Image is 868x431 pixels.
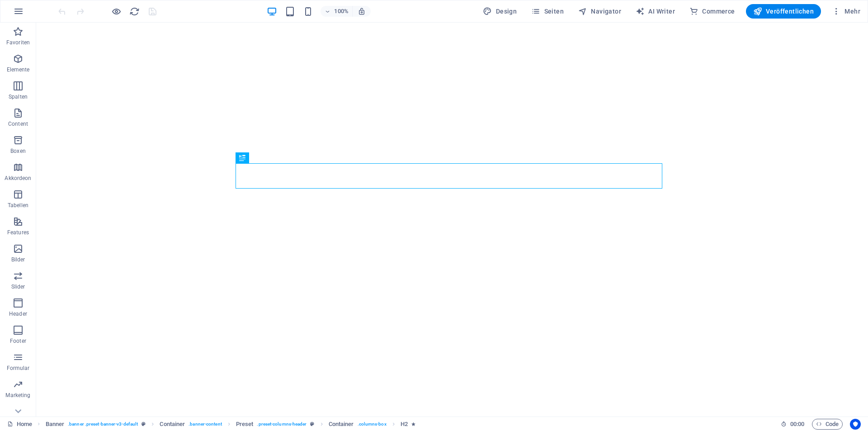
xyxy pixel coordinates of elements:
h6: Session-Zeit [781,419,805,430]
p: Header [9,310,27,317]
button: Code [812,419,843,430]
button: Veröffentlichen [746,4,821,19]
nav: breadcrumb [46,419,416,430]
span: Klick zum Auswählen. Doppelklick zum Bearbeiten [329,419,354,430]
span: Klick zum Auswählen. Doppelklick zum Bearbeiten [236,419,254,430]
button: Commerce [686,4,739,19]
span: Navigator [578,7,621,16]
p: Content [8,120,28,128]
p: Bilder [11,256,25,263]
span: Seiten [531,7,564,16]
span: AI Writer [636,7,675,16]
button: Navigator [575,4,625,19]
button: Mehr [828,4,864,19]
span: . banner .preset-banner-v3-default [68,419,138,430]
i: Seite neu laden [129,6,140,17]
p: Marketing [5,392,30,399]
h6: 100% [334,6,349,17]
p: Favoriten [6,39,30,46]
span: Veröffentlichen [753,7,814,16]
p: Slider [11,283,25,290]
p: Boxen [10,147,26,155]
button: Usercentrics [850,419,861,430]
div: Design (Strg+Alt+Y) [479,4,520,19]
span: Klick zum Auswählen. Doppelklick zum Bearbeiten [160,419,185,430]
span: Mehr [832,7,860,16]
p: Tabellen [8,202,28,209]
span: . columns-box [358,419,387,430]
span: : [797,421,798,427]
span: Klick zum Auswählen. Doppelklick zum Bearbeiten [401,419,408,430]
span: . preset-columns-header [257,419,307,430]
button: Klicke hier, um den Vorschau-Modus zu verlassen [111,6,122,17]
p: Formular [7,365,30,372]
button: Design [479,4,520,19]
button: 100% [321,6,353,17]
p: Footer [10,337,26,345]
button: Seiten [528,4,567,19]
button: reload [129,6,140,17]
p: Spalten [9,93,28,100]
a: Klick, um Auswahl aufzuheben. Doppelklick öffnet Seitenverwaltung [7,419,32,430]
i: Bei Größenänderung Zoomstufe automatisch an das gewählte Gerät anpassen. [358,7,366,15]
i: Dieses Element ist ein anpassbares Preset [310,422,314,426]
i: Element enthält eine Animation [411,422,415,426]
p: Features [7,229,29,236]
i: Dieses Element ist ein anpassbares Preset [142,422,146,426]
p: Akkordeon [5,175,31,182]
span: Klick zum Auswählen. Doppelklick zum Bearbeiten [46,419,65,430]
span: Design [483,7,517,16]
p: Elemente [7,66,30,73]
span: Commerce [689,7,735,16]
span: . banner-content [189,419,222,430]
button: AI Writer [632,4,679,19]
span: Code [816,419,839,430]
span: 00 00 [790,419,804,430]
